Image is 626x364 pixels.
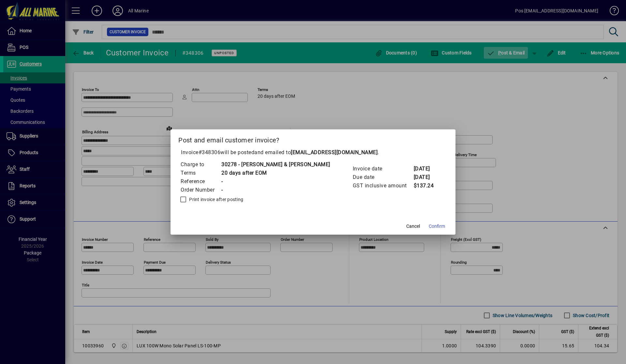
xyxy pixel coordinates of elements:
[178,149,448,156] p: Invoice will be posted .
[180,169,221,177] td: Terms
[429,223,445,230] span: Confirm
[413,173,440,182] td: [DATE]
[254,149,378,155] span: and emailed to
[221,177,330,186] td: -
[180,186,221,194] td: Order Number
[188,196,243,203] label: Print invoice after posting
[352,173,413,182] td: Due date
[352,182,413,190] td: GST inclusive amount
[426,220,448,232] button: Confirm
[291,149,378,155] b: [EMAIL_ADDRESS][DOMAIN_NAME]
[180,160,221,169] td: Charge to
[171,129,455,148] h2: Post and email customer invoice?
[403,220,424,232] button: Cancel
[221,186,330,194] td: -
[413,182,440,190] td: $137.24
[413,165,440,173] td: [DATE]
[199,149,221,155] span: #348306
[406,223,420,230] span: Cancel
[221,169,330,177] td: 20 days after EOM
[180,177,221,186] td: Reference
[352,165,413,173] td: Invoice date
[221,160,330,169] td: 30278 - [PERSON_NAME] & [PERSON_NAME]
